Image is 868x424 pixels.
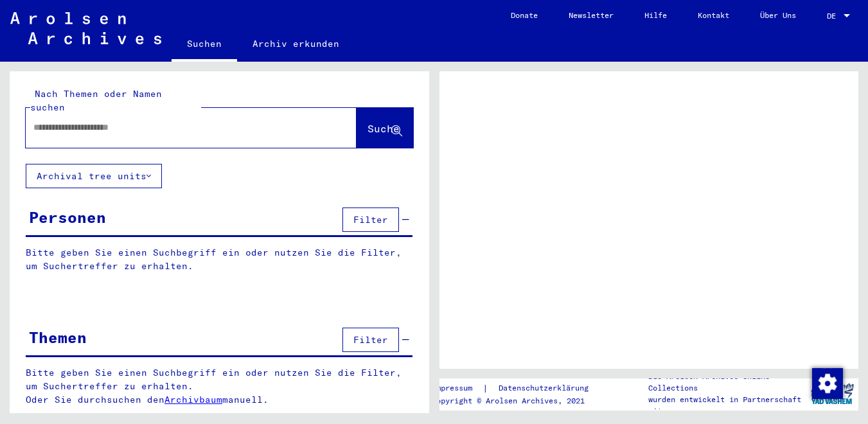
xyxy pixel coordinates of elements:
[164,394,222,405] a: Archivbaum
[488,382,604,395] a: Datenschutzerklärung
[808,378,856,410] img: yv_logo.png
[827,12,841,21] span: DE
[172,28,237,62] a: Suchen
[342,328,399,352] button: Filter
[30,88,162,113] mat-label: Nach Themen oder Namen suchen
[368,122,400,135] span: Suche
[648,371,806,394] p: Die Arolsen Archives Online-Collections
[26,366,413,407] p: Bitte geben Sie einen Suchbegriff ein oder nutzen Sie die Filter, um Suchertreffer zu erhalten. O...
[353,214,388,225] span: Filter
[353,334,388,346] span: Filter
[812,368,843,399] img: Zustimmung ändern
[811,367,842,398] div: Zustimmung ändern
[432,382,483,395] a: Impressum
[26,164,162,188] button: Archival tree units
[237,28,355,59] a: Archiv erkunden
[26,246,412,273] p: Bitte geben Sie einen Suchbegriff ein oder nutzen Sie die Filter, um Suchertreffer zu erhalten.
[432,395,604,407] p: Copyright © Arolsen Archives, 2021
[648,394,806,417] p: wurden entwickelt in Partnerschaft mit
[432,382,604,395] div: |
[29,326,87,349] div: Themen
[10,12,161,44] img: Arolsen_neg.svg
[29,206,106,229] div: Personen
[342,208,399,232] button: Filter
[357,108,413,148] button: Suche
